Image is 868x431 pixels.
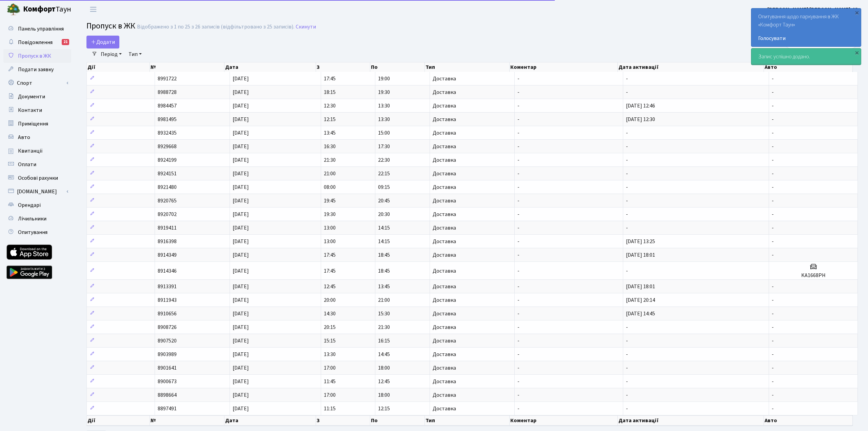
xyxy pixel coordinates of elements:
a: Особові рахунки [3,171,71,185]
span: Доставка [433,157,456,163]
span: 21:00 [378,296,390,304]
span: 8920702 [158,211,177,218]
span: 8913391 [158,283,177,290]
div: Відображено з 1 по 25 з 26 записів (відфільтровано з 25 записів). [137,24,294,30]
span: [DATE] [233,197,249,204]
span: - [772,324,774,331]
span: - [772,183,774,191]
span: 8910656 [158,310,177,317]
span: Особові рахунки [18,174,58,182]
span: - [772,391,774,399]
span: - [772,251,774,259]
span: 08:00 [324,183,336,191]
span: Доставка [433,352,456,357]
span: 8919411 [158,224,177,232]
span: - [772,405,774,412]
span: - [626,143,628,150]
span: 14:15 [378,224,390,232]
span: - [772,364,774,372]
span: - [517,405,519,412]
span: Доставка [433,338,456,344]
span: 15:00 [378,129,390,137]
a: Період [98,48,124,60]
span: Доставка [433,198,456,203]
span: 8924199 [158,156,177,164]
span: - [517,364,519,372]
span: Панель управління [18,25,64,33]
span: [DATE] 20:14 [626,296,655,304]
span: Доставка [433,297,456,303]
span: - [772,156,774,164]
span: Доставка [433,90,456,95]
span: - [626,405,628,412]
a: Пропуск в ЖК [3,49,71,63]
span: [DATE] [233,391,249,399]
span: [DATE] [233,75,249,82]
span: 14:45 [378,351,390,358]
a: Авто [3,131,71,144]
span: 8984457 [158,102,177,110]
span: [DATE] [233,337,249,345]
span: - [517,224,519,232]
span: - [626,129,628,137]
span: - [626,156,628,164]
span: 15:15 [324,337,336,345]
span: 13:30 [324,351,336,358]
span: 17:45 [324,251,336,259]
span: - [517,143,519,150]
span: Доставка [433,76,456,81]
span: [DATE] [233,170,249,177]
span: Доставка [433,365,456,371]
span: 8921480 [158,183,177,191]
span: 09:15 [378,183,390,191]
span: - [626,267,628,275]
span: - [772,211,774,218]
span: [DATE] [233,351,249,358]
span: - [772,197,774,204]
span: 14:15 [378,238,390,245]
span: Квитанції [18,147,43,155]
span: - [517,170,519,177]
a: Повідомлення21 [3,36,71,49]
a: Тип [126,48,144,60]
div: × [853,49,860,56]
span: - [626,224,628,232]
span: 8900673 [158,378,177,385]
span: - [626,75,628,82]
span: Доставка [433,171,456,176]
span: 8908726 [158,324,177,331]
span: Доставка [433,406,456,411]
b: Комфорт [23,4,56,15]
span: 18:45 [378,267,390,275]
span: - [517,351,519,358]
img: logo.png [7,3,20,16]
span: Доставка [433,144,456,149]
th: № [150,62,225,72]
span: - [772,170,774,177]
span: 19:30 [324,211,336,218]
span: - [626,351,628,358]
a: Спорт [3,76,71,90]
span: - [517,75,519,82]
th: Дата [224,415,316,426]
span: - [626,183,628,191]
th: Дата [224,62,316,72]
span: [DATE] 14:45 [626,310,655,317]
span: 12:15 [378,405,390,412]
span: - [626,211,628,218]
span: Доставка [433,311,456,316]
span: 20:45 [378,197,390,204]
span: Доставка [433,225,456,231]
th: Дата активації [618,415,764,426]
span: - [517,337,519,345]
div: 21 [62,39,69,45]
span: [DATE] [233,324,249,331]
span: - [517,324,519,331]
a: Панель управління [3,22,71,36]
a: Додати [86,36,119,48]
span: 17:30 [378,143,390,150]
span: - [626,391,628,399]
span: - [626,364,628,372]
span: - [517,267,519,275]
span: Доставка [433,117,456,122]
